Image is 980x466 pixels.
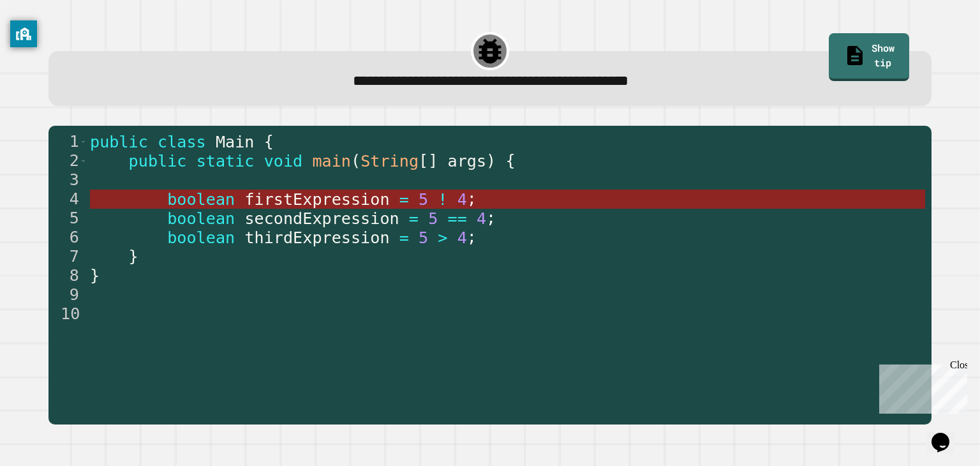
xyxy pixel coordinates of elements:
[167,229,235,247] span: boolean
[158,133,206,151] span: class
[399,190,408,209] span: =
[10,20,37,47] button: privacy banner
[48,247,87,266] div: 7
[167,190,235,209] span: boolean
[438,229,447,247] span: >
[360,152,419,170] span: String
[48,151,87,170] div: 2
[399,229,408,247] span: =
[216,133,255,151] span: Main
[48,170,87,190] div: 3
[264,152,302,170] span: void
[244,190,389,209] span: firstExpression
[48,304,87,324] div: 10
[196,152,254,170] span: static
[244,209,399,228] span: secondExpression
[926,415,967,453] iframe: chat widget
[409,209,419,228] span: =
[438,190,447,209] span: !
[128,152,186,170] span: public
[829,33,909,81] a: Show tip
[80,151,87,170] span: Toggle code folding, rows 2 through 7
[48,285,87,304] div: 9
[457,190,466,209] span: 4
[244,229,389,247] span: thirdExpression
[428,209,438,228] span: 5
[48,209,87,228] div: 5
[477,209,486,228] span: 4
[447,152,486,170] span: args
[419,190,428,209] span: 5
[167,209,235,228] span: boolean
[48,228,87,247] div: 6
[90,133,148,151] span: public
[457,229,466,247] span: 4
[48,266,87,285] div: 8
[5,5,88,81] div: Chat with us now!Close
[447,209,466,228] span: ==
[312,152,351,170] span: main
[48,132,87,151] div: 1
[80,132,87,151] span: Toggle code folding, rows 1 through 8
[48,190,87,209] div: 4
[419,229,428,247] span: 5
[874,359,967,414] iframe: chat widget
